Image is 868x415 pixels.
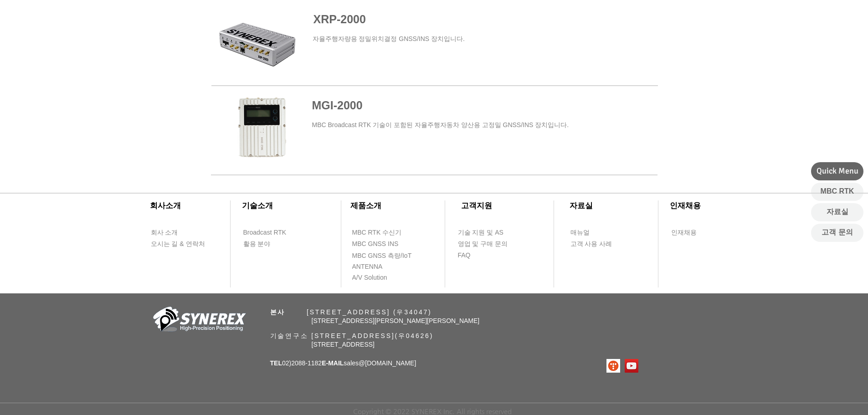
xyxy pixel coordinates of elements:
img: 회사_로고-removebg-preview.png [148,306,248,335]
span: 영업 및 구매 문의 [458,240,508,249]
span: 오시는 길 & 연락처 [151,240,205,249]
iframe: Wix Chat [699,128,868,415]
span: 매뉴얼 [570,228,590,237]
span: 02)2088-1182 sales [270,359,416,367]
span: 활용 분야 [243,240,271,249]
a: XRP-2000 [313,13,366,26]
span: ​자료실 [570,201,593,210]
span: [STREET_ADDRESS][PERSON_NAME][PERSON_NAME] [312,317,480,324]
span: ​ [STREET_ADDRESS] (우34047) [270,308,432,316]
span: ​회사소개 [150,201,181,210]
span: ​기술소개 [242,201,273,210]
a: 회사 소개 [150,227,203,238]
a: MBC RTK 수신기 [352,227,420,238]
span: 회사 소개 [151,228,178,237]
ul: SNS 모음 [606,359,638,373]
span: XRP-2 [313,13,347,26]
a: @[DOMAIN_NAME] [359,359,416,367]
a: 매뉴얼 [570,227,622,238]
span: 기술연구소 [STREET_ADDRESS](우04626) [270,332,434,339]
a: MBC GNSS 측량/IoT [352,250,431,261]
a: Broadcast RTK [243,227,295,238]
span: 본사 [270,308,286,316]
img: 유튜브 사회 아이콘 [625,359,638,373]
a: ANTENNA [352,261,404,272]
span: 000 [347,13,366,26]
a: 인재채용 [671,227,714,238]
span: MBC RTK 수신기 [352,228,402,237]
span: [STREET_ADDRESS] [312,341,375,348]
a: MBC GNSS INS [352,238,409,250]
a: 오시는 길 & 연락처 [150,238,212,250]
img: 티스토리로고 [606,359,620,373]
span: ​제품소개 [350,201,381,210]
span: ANTENNA [352,262,383,272]
span: 기술 지원 및 AS [458,228,503,237]
span: 인재채용 [671,228,697,237]
span: A/V Solution [352,273,387,282]
span: TEL [270,359,282,367]
span: Copyright © 2022 SYNEREX Inc. All rights reserved [353,407,512,415]
span: MBC GNSS 측량/IoT [352,251,412,261]
a: 고객 사용 사례 [570,238,622,250]
a: 기술 지원 및 AS [457,227,526,238]
span: 고객 사용 사례 [570,240,612,249]
span: ​인재채용 [670,201,701,210]
a: 자율주행자량용 정밀위치결정 GNSS/INS 장치입니다. [313,35,465,42]
span: FAQ [458,251,471,260]
span: MBC GNSS INS [352,240,399,249]
a: FAQ [457,250,510,261]
span: Broadcast RTK [243,228,287,237]
span: ​고객지원 [461,201,492,210]
a: 영업 및 구매 문의 [457,238,510,250]
a: A/V Solution [352,272,404,283]
a: 활용 분야 [243,238,295,250]
span: E-MAIL [322,359,344,367]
